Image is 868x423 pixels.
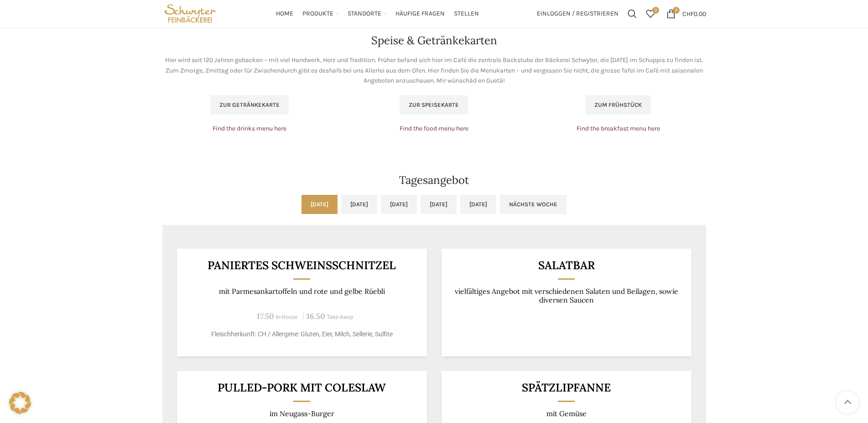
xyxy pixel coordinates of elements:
a: [DATE] [301,195,338,214]
span: Zum Frühstück [594,101,642,109]
h3: Pulled-Pork mit Coleslaw [188,382,416,393]
p: im Neugass-Burger [188,409,416,418]
p: mit Parmesankartoffeln und rote und gelbe Rüebli [188,287,416,296]
div: Meine Wunschliste [641,5,660,23]
span: Einloggen / Registrieren [537,10,619,17]
span: 0 [673,7,680,14]
span: Häufige Fragen [395,10,445,18]
span: 0 [652,7,659,14]
a: 0 CHF0.00 [662,5,711,23]
a: Einloggen / Registrieren [532,5,623,23]
bdi: 0.00 [682,10,706,17]
a: Scroll to top button [836,391,859,414]
h3: Paniertes Schweinsschnitzel [188,260,416,271]
div: Main navigation [223,5,532,23]
a: [DATE] [421,195,457,214]
span: Zur Speisekarte [409,101,459,109]
span: Take-Away [327,314,353,320]
a: [DATE] [460,195,496,214]
a: Häufige Fragen [395,5,445,23]
a: Stellen [454,5,479,23]
a: Zur Getränkekarte [210,95,289,115]
span: Stellen [454,10,479,18]
a: Nächste Woche [500,195,567,214]
h2: Tagesangebot [162,175,706,186]
span: 16.50 [307,311,325,321]
p: Hier wird seit 120 Jahren gebacken – mit viel Handwerk, Herz und Tradition. Früher befand sich hi... [162,55,706,86]
span: Standorte [348,10,381,18]
a: 0 [641,5,660,23]
span: Home [276,10,293,18]
a: Standorte [348,5,386,23]
h3: Spätzlipfanne [452,382,680,393]
a: [DATE] [341,195,377,214]
a: Suchen [623,5,641,23]
a: Find the food menu here [400,125,468,132]
a: Find the breakfast menu here [577,125,660,132]
a: Site logo [162,9,218,17]
a: [DATE] [381,195,417,214]
span: In-House [275,314,298,320]
a: Home [276,5,293,23]
p: Fleischherkunft: CH / Allergene: Gluten, Eier, Milch, Sellerie, Sulfite [188,329,416,339]
span: 17.50 [257,311,274,321]
span: Zur Getränkekarte [219,101,280,109]
p: mit Gemüse [452,409,680,418]
span: CHF [682,10,694,17]
a: Zur Speisekarte [400,95,468,115]
a: Find the drinks menu here [213,125,286,132]
h3: Salatbar [452,260,680,271]
h2: Speise & Getränkekarten [162,35,706,46]
a: Zum Frühstück [585,95,651,115]
p: vielfältiges Angebot mit verschiedenen Salaten und Beilagen, sowie diversen Saucen [452,287,680,305]
a: Produkte [302,5,338,23]
span: Produkte [302,10,333,18]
